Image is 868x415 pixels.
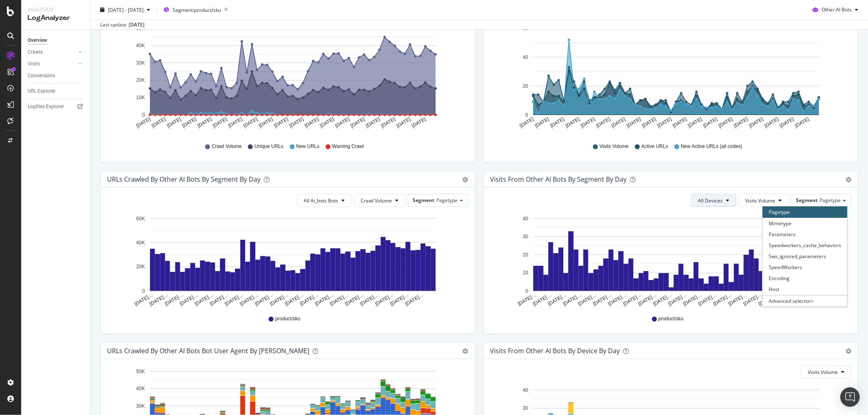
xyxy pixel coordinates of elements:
[100,21,144,28] div: Last update
[108,6,144,13] span: [DATE] - [DATE]
[490,213,848,308] div: A chart.
[181,116,197,129] text: [DATE]
[698,197,723,204] span: All Devices
[332,143,364,150] span: Warning Crawl
[243,116,259,129] text: [DATE]
[258,116,274,129] text: [DATE]
[296,143,319,150] span: New URLs
[599,143,629,150] span: Visits Volume
[625,116,642,129] text: [DATE]
[254,143,283,150] span: Unique URLs
[763,206,847,217] div: Pagetype
[523,387,528,393] text: 40
[28,7,83,13] div: Analytics
[641,116,657,129] text: [DATE]
[846,177,851,183] div: gear
[136,386,145,392] text: 40K
[763,229,847,240] div: Parameters
[437,197,458,204] span: Pagetype
[212,143,242,150] span: Crawl Volume
[275,315,300,322] span: product/sku
[173,6,221,13] span: Segment: product/sku
[396,116,412,129] text: [DATE]
[142,288,145,294] text: 0
[28,36,47,45] div: Overview
[681,143,742,150] span: New Active URLs (all codes)
[778,116,795,129] text: [DATE]
[796,197,818,204] span: Segment
[212,116,228,129] text: [DATE]
[160,3,231,16] button: Segment:product/sku
[820,197,841,204] span: Pagetype
[361,197,392,204] span: Crawl Volume
[136,26,145,31] text: 50K
[97,3,153,16] button: [DATE] - [DATE]
[822,6,852,13] span: Other AI Bots
[738,194,789,207] button: Visits Volume
[135,116,151,129] text: [DATE]
[641,143,668,150] span: Active URLs
[28,102,84,111] a: Logfiles Explorer
[136,369,145,374] text: 50K
[107,213,465,308] svg: A chart.
[490,22,848,135] svg: A chart.
[549,116,565,129] text: [DATE]
[671,116,688,129] text: [DATE]
[273,116,289,129] text: [DATE]
[518,116,535,129] text: [DATE]
[490,347,620,355] div: Visits From Other AI Bots By Device By Day
[380,116,396,129] text: [DATE]
[523,405,528,411] text: 30
[28,60,40,68] div: Visits
[763,284,847,295] div: Host
[136,403,145,409] text: 30K
[28,48,76,56] a: Crawls
[304,116,320,129] text: [DATE]
[525,288,528,294] text: 0
[763,218,847,229] div: Mimetype
[297,194,352,207] button: All Ai_bots Bots
[595,116,611,129] text: [DATE]
[136,78,145,83] text: 20K
[129,21,144,28] div: [DATE]
[166,116,182,129] text: [DATE]
[794,116,810,129] text: [DATE]
[28,72,55,80] div: Conversions
[411,116,427,129] text: [DATE]
[28,60,76,68] a: Visits
[564,116,581,129] text: [DATE]
[658,315,684,322] span: product/sku
[151,116,167,129] text: [DATE]
[763,251,847,262] div: Sws_ignored_parameters
[136,60,145,66] text: 30K
[136,95,145,100] text: 10K
[28,87,84,96] a: URL Explorer
[350,116,366,129] text: [DATE]
[142,112,145,118] text: 0
[490,175,627,183] div: Visits from Other AI Bots By Segment By Day
[463,348,468,354] div: gear
[136,216,145,222] text: 60K
[288,116,304,129] text: [DATE]
[136,240,145,246] text: 40K
[840,387,860,407] div: Open Intercom Messenger
[107,22,465,135] svg: A chart.
[28,13,83,23] div: LogAnalyzer
[748,116,764,129] text: [DATE]
[763,116,780,129] text: [DATE]
[801,365,851,378] button: Visits Volume
[763,295,847,306] div: Advanced selector >
[523,234,528,239] text: 30
[610,116,627,129] text: [DATE]
[304,197,339,204] span: All Ai_bots Bots
[809,3,861,16] button: Other AI Bots
[107,347,309,355] div: URLs Crawled by Other AI Bots bot User Agent By [PERSON_NAME]
[533,116,550,129] text: [DATE]
[732,116,749,129] text: [DATE]
[523,83,528,89] text: 20
[107,175,260,183] div: URLs Crawled by Other AI Bots By Segment By Day
[28,48,43,56] div: Crawls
